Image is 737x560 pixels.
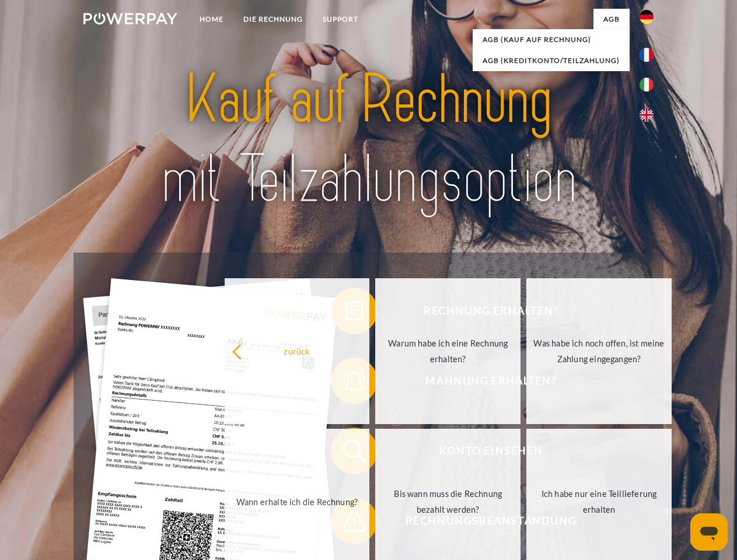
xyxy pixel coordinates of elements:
[382,486,514,517] div: Bis wann muss die Rechnung bezahlt werden?
[473,50,630,71] a: AGB (Kreditkonto/Teilzahlung)
[640,10,654,24] img: de
[83,13,177,24] img: logo-powerpay-white.svg
[533,335,665,367] div: Was habe ich noch offen, ist meine Zahlung eingegangen?
[190,9,233,30] a: Home
[313,9,368,30] a: SUPPORT
[233,9,313,30] a: DIE RECHNUNG
[382,335,514,367] div: Warum habe ich eine Rechnung erhalten?
[111,56,626,223] img: title-powerpay_de.svg
[232,343,363,359] div: zurück
[640,48,654,62] img: fr
[473,29,630,50] a: AGB (Kauf auf Rechnung)
[232,494,363,509] div: Wann erhalte ich die Rechnung?
[533,486,665,517] div: Ich habe nur eine Teillieferung erhalten
[640,108,654,122] img: en
[640,78,654,92] img: it
[593,9,630,30] a: agb
[690,513,728,551] iframe: Schaltfläche zum Öffnen des Messaging-Fensters
[526,278,672,424] a: Was habe ich noch offen, ist meine Zahlung eingegangen?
